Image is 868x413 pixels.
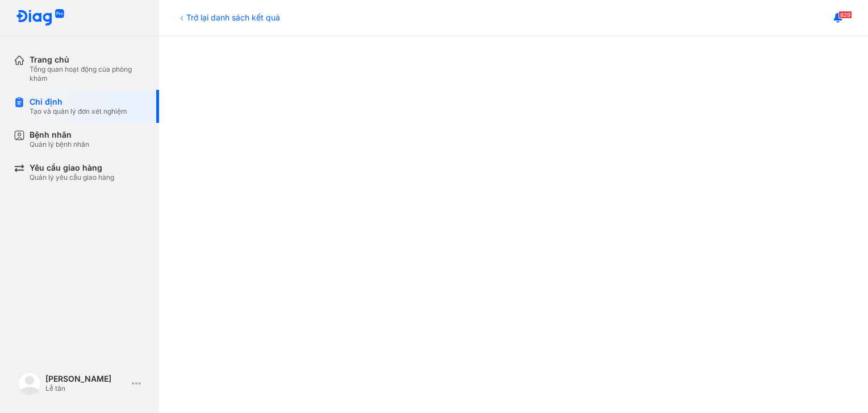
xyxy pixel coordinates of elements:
div: Trở lại danh sách kết quả [177,11,280,23]
div: Quản lý bệnh nhân [30,140,89,149]
div: Tổng quan hoạt động của phòng khám [30,65,145,83]
span: 829 [838,11,852,19]
div: Quản lý yêu cầu giao hàng [30,173,114,182]
img: logo [18,372,41,395]
div: Chỉ định [30,97,127,107]
div: Lễ tân [45,384,127,393]
div: Bệnh nhân [30,130,89,140]
div: Trang chủ [30,55,145,65]
div: Tạo và quản lý đơn xét nghiệm [30,107,127,116]
div: [PERSON_NAME] [45,374,127,384]
div: Yêu cầu giao hàng [30,163,114,173]
img: logo [16,9,65,27]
